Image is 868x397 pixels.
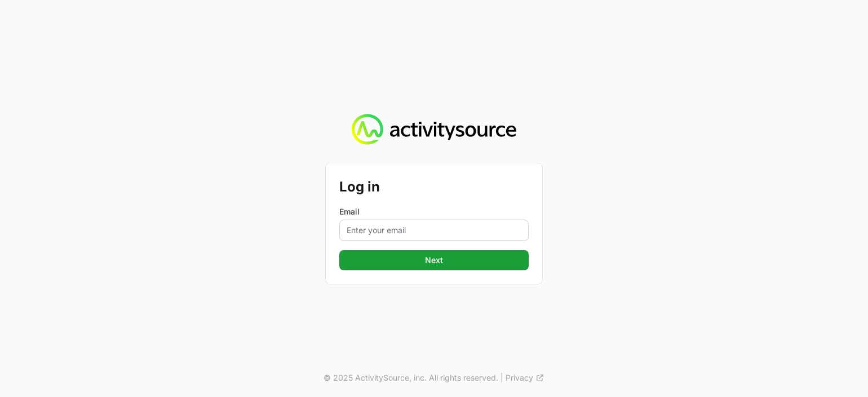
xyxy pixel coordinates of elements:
span: | [501,372,503,383]
img: Activity Source [352,114,516,145]
button: Next [339,250,529,270]
p: © 2025 ActivitySource, inc. All rights reserved. [324,372,498,383]
a: Privacy [506,372,544,383]
span: Next [425,253,443,267]
h2: Log in [339,177,529,197]
label: Email [339,206,529,217]
input: Enter your email [339,220,529,241]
